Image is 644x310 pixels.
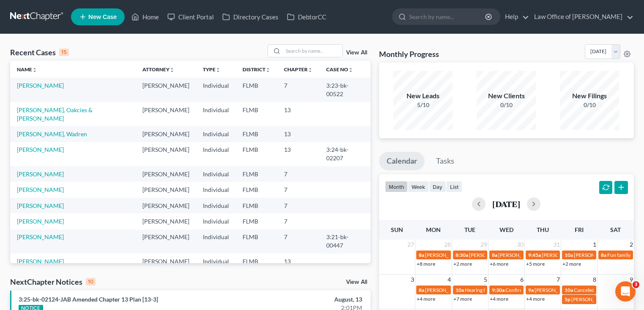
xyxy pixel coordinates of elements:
[385,181,408,192] button: month
[393,101,453,109] div: 5/10
[530,9,633,24] a: Law Office of [PERSON_NAME]
[490,261,508,267] a: +6 more
[196,229,236,253] td: Individual
[447,275,452,285] span: 4
[499,226,513,233] span: Wed
[17,186,64,193] a: [PERSON_NAME]
[610,226,621,233] span: Sat
[284,66,313,73] a: Chapterunfold_more
[407,240,415,250] span: 27
[456,252,468,258] span: 8:30a
[446,181,462,192] button: list
[492,199,520,208] h2: [DATE]
[236,142,277,166] td: FLMB
[426,226,441,233] span: Mon
[59,49,69,56] div: 15
[571,296,641,302] span: [PERSON_NAME] 8576155620
[501,9,529,24] a: Help
[469,252,554,258] span: [PERSON_NAME] [PHONE_NUMBER]
[236,78,277,102] td: FLMB
[127,9,163,24] a: Home
[136,166,196,182] td: [PERSON_NAME]
[17,258,64,265] a: [PERSON_NAME]
[10,47,69,57] div: Recent Cases
[277,142,319,166] td: 13
[425,252,510,258] span: [PERSON_NAME] [PHONE_NUMBER]
[169,67,175,73] i: unfold_more
[615,281,636,302] iframe: Intercom live chat
[419,287,424,293] span: 8a
[136,213,196,229] td: [PERSON_NAME]
[17,106,93,122] a: [PERSON_NAME], Oakcies & [PERSON_NAME]
[236,229,277,253] td: FLMB
[277,182,319,197] td: 7
[565,252,573,258] span: 10a
[32,67,37,73] i: unfold_more
[277,78,319,102] td: 7
[419,252,424,258] span: 8a
[560,101,619,109] div: 0/10
[565,296,570,302] span: 5p
[17,233,64,240] a: [PERSON_NAME]
[429,181,446,192] button: day
[236,102,277,126] td: FLMB
[348,67,353,73] i: unfold_more
[562,261,581,267] a: +2 more
[319,142,371,166] td: 3:24-bk-02207
[196,102,236,126] td: Individual
[410,275,415,285] span: 3
[391,226,403,233] span: Sun
[136,78,196,102] td: [PERSON_NAME]
[346,50,367,56] a: View All
[196,182,236,197] td: Individual
[236,182,277,197] td: FLMB
[629,275,634,285] span: 9
[417,296,435,302] a: +4 more
[277,229,319,253] td: 7
[277,126,319,142] td: 13
[277,253,319,269] td: 13
[218,9,283,24] a: Directory Cases
[601,252,606,258] span: 8a
[574,287,636,293] span: Canceled: [PERSON_NAME]
[477,101,536,109] div: 0/10
[17,202,64,209] a: [PERSON_NAME]
[492,287,505,293] span: 9:30a
[477,91,536,101] div: New Clients
[379,152,425,170] a: Calendar
[136,102,196,126] td: [PERSON_NAME]
[236,166,277,182] td: FLMB
[408,181,429,192] button: week
[142,66,175,73] a: Attorneyunfold_more
[528,287,534,293] span: 9a
[629,240,634,250] span: 2
[196,166,236,182] td: Individual
[519,275,524,285] span: 6
[163,9,218,24] a: Client Portal
[379,49,439,59] h3: Monthly Progress
[535,287,620,293] span: [PERSON_NAME] [PHONE_NUMBER]
[19,296,158,303] a: 3:25-bk-02124-JAB Amended Chapter 13 Plan [13-3]
[592,240,597,250] span: 1
[516,240,524,250] span: 30
[498,252,538,258] span: [PERSON_NAME]
[326,66,353,73] a: Case Nounfold_more
[86,278,96,286] div: 10
[136,198,196,213] td: [PERSON_NAME]
[277,213,319,229] td: 7
[308,67,313,73] i: unfold_more
[236,253,277,269] td: FLMB
[203,66,221,73] a: Typeunfold_more
[10,277,96,287] div: NextChapter Notices
[243,66,270,73] a: Districtunfold_more
[196,126,236,142] td: Individual
[236,213,277,229] td: FLMB
[428,152,462,170] a: Tasks
[565,287,573,293] span: 10a
[283,9,330,24] a: DebtorCC
[17,130,87,137] a: [PERSON_NAME], Wadren
[136,182,196,197] td: [PERSON_NAME]
[592,275,597,285] span: 8
[17,218,64,225] a: [PERSON_NAME]
[346,279,367,285] a: View All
